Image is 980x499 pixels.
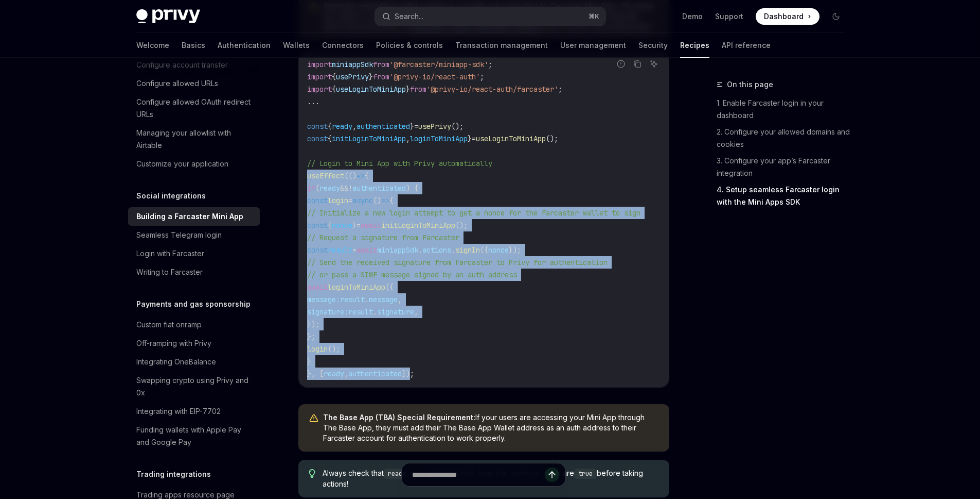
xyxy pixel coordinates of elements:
[128,263,260,281] a: Writing to Farcaster
[381,221,455,230] span: initLoginToMiniApp
[307,233,459,242] span: // Request a signature from Farcaster
[136,424,254,448] div: Funding wallets with Apple Pay and Google Pay
[406,134,410,143] span: ,
[328,134,332,143] span: {
[589,12,599,21] span: ⌘ K
[715,11,743,22] a: Support
[402,369,414,378] span: ]);
[307,196,328,205] span: const
[352,184,406,193] span: authenticated
[128,93,260,124] a: Configure allowed OAuth redirect URLs
[357,171,365,180] span: =>
[389,196,394,205] span: {
[136,158,228,170] div: Customize your application
[136,266,203,278] div: Writing to Farcaster
[406,85,410,94] span: }
[307,221,328,230] span: const
[307,97,319,106] span: ...
[218,33,271,58] a: Authentication
[307,60,332,69] span: import
[315,184,319,193] span: (
[756,8,819,25] a: Dashboard
[136,337,211,350] div: Off-ramping with Privy
[307,369,324,378] span: }, [
[410,122,414,131] span: }
[365,171,369,180] span: {
[136,9,200,24] img: dark logo
[455,221,468,230] span: ();
[361,221,381,230] span: await
[344,171,357,180] span: (()
[307,320,319,329] span: });
[332,122,352,131] span: ready
[375,7,605,26] button: Search...⌘K
[455,245,480,255] span: signIn
[128,315,260,334] a: Custom fiat onramp
[727,78,773,91] span: On this page
[136,210,243,223] div: Building a Farcaster Mini App
[357,221,361,230] span: =
[307,85,332,94] span: import
[426,85,558,94] span: '@privy-io/react-auth/farcaster'
[348,196,352,205] span: =
[348,307,373,317] span: result
[614,57,628,71] button: Report incorrect code
[357,122,410,131] span: authenticated
[136,374,254,399] div: Swapping crypto using Privy and 0x
[136,190,206,202] h5: Social integrations
[418,245,422,255] span: .
[283,33,310,58] a: Wallets
[373,307,377,317] span: .
[128,74,260,93] a: Configure allowed URLs
[136,319,202,331] div: Custom fiat onramp
[136,33,169,58] a: Welcome
[307,270,517,279] span: // or pass a SIWF message signed by an auth address
[307,258,608,267] span: // Send the received signature from Farcaster to Privy for authentication
[422,245,451,255] span: actions
[717,124,852,153] a: 2. Configure your allowed domains and cookies
[352,196,373,205] span: async
[717,153,852,181] a: 3. Configure your app’s Farcaster integration
[332,72,336,81] span: {
[307,332,315,341] span: };
[307,344,328,354] span: login
[136,405,221,418] div: Integrating with EIP-7702
[717,181,852,210] a: 4. Setup seamless Farcaster login with the Mini Apps SDK
[344,369,348,378] span: ,
[324,369,344,378] span: ready
[488,60,492,69] span: ;
[717,95,852,124] a: 1. Enable Farcaster login in your dashboard
[332,134,406,143] span: initLoginToMiniApp
[410,85,426,94] span: from
[309,413,319,424] svg: Warning
[369,295,398,304] span: message
[328,282,385,292] span: loginToMiniApp
[480,72,484,81] span: ;
[764,11,804,22] span: Dashboard
[128,334,260,353] a: Off-ramping with Privy
[128,226,260,244] a: Seamless Telegram login
[322,33,364,58] a: Connectors
[328,344,340,354] span: ();
[558,85,562,94] span: ;
[328,196,348,205] span: login
[128,124,260,155] a: Managing your allowlist with Airtable
[136,298,251,310] h5: Payments and gas sponsorship
[476,134,546,143] span: useLoginToMiniApp
[545,468,559,482] button: Send message
[128,402,260,421] a: Integrating with EIP-7702
[381,196,389,205] span: =>
[488,245,509,255] span: nonce
[373,196,381,205] span: ()
[307,245,328,255] span: const
[128,155,260,173] a: Customize your application
[332,60,373,69] span: miniappSdk
[352,245,357,255] span: =
[373,72,389,81] span: from
[414,307,418,317] span: ,
[328,245,352,255] span: result
[680,33,709,58] a: Recipes
[136,356,216,368] div: Integrating OneBalance
[348,184,352,193] span: !
[348,369,402,378] span: authenticated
